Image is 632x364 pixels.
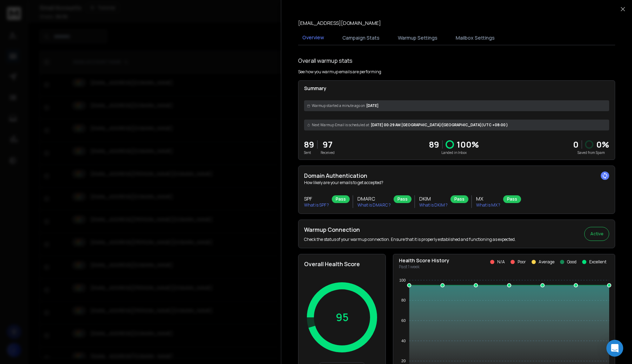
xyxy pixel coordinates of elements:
p: What is MX ? [476,202,500,208]
p: Good [567,259,577,265]
p: Sent [304,150,314,155]
div: [DATE] [304,100,609,111]
p: Past 1 week [399,264,449,270]
p: See how you warmup emails are performing [298,69,381,75]
div: Pass [394,195,412,203]
h2: Warmup Connection [304,225,516,234]
tspan: 60 [401,318,406,323]
p: Health Score History [399,257,449,264]
tspan: 20 [401,359,406,363]
p: Summary [304,85,609,92]
div: Open Intercom Messenger [606,340,623,357]
h2: Overall Health Score [304,260,380,268]
button: Warmup Settings [394,30,442,46]
p: How likely are your emails to get accepted? [304,180,609,186]
h1: Overall warmup stats [298,56,353,65]
p: [EMAIL_ADDRESS][DOMAIN_NAME] [298,20,381,27]
p: What is DMARC ? [357,202,391,208]
p: What is DKIM ? [419,202,448,208]
tspan: 100 [399,278,406,282]
p: Received [321,150,335,155]
p: Poor [518,259,526,265]
button: Active [584,227,609,241]
button: Mailbox Settings [452,30,499,46]
h3: DKIM [419,195,448,202]
p: N/A [497,259,505,265]
div: Pass [332,195,350,203]
p: Check the status of your warmup connection. Ensure that it is properly established and functionin... [304,237,516,242]
h3: DMARC [357,195,391,202]
strong: 0 [573,139,579,150]
p: 97 [321,139,335,150]
tspan: 80 [401,298,406,302]
p: 89 [304,139,314,150]
div: [DATE] 00:29 AM [GEOGRAPHIC_DATA]/[GEOGRAPHIC_DATA] (UTC +08:00 ) [304,120,609,130]
tspan: 40 [401,339,406,343]
span: Next Warmup Email is scheduled at [312,122,369,128]
p: Average [539,259,554,265]
div: Pass [503,195,521,203]
p: 89 [429,139,439,150]
p: What is SPF ? [304,202,329,208]
div: Pass [450,195,468,203]
p: Landed in Inbox [429,150,479,155]
p: Saved from Spam [573,150,609,155]
p: 95 [336,311,349,324]
span: Warmup started a minute ago on [312,103,365,108]
h3: MX [476,195,500,202]
p: 0 % [596,139,609,150]
p: 100 % [457,139,479,150]
button: Campaign Stats [338,30,384,46]
p: Excellent [589,259,606,265]
h2: Domain Authentication [304,171,609,180]
button: Overview [298,30,328,46]
h3: SPF [304,195,329,202]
